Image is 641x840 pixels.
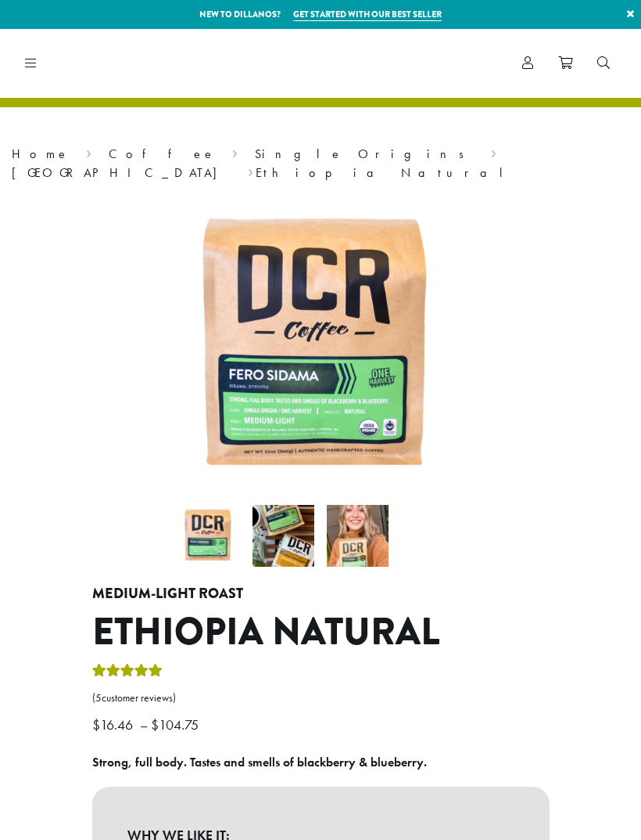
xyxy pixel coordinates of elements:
img: Ethiopia Natural - Image 3 [327,505,389,567]
nav: Breadcrumb [12,145,629,182]
h1: Ethiopia Natural [92,610,550,655]
div: Rated 5.00 out of 5 [92,662,163,685]
span: 5 [95,691,102,705]
a: Single Origins [255,146,474,162]
b: Strong, full body. Tastes and smells of blackberry & blueberry. [92,754,427,770]
img: Fero Sidama by Dillanos Coffee Roasters [172,195,469,499]
a: Home [12,146,70,162]
a: Get started with our best seller [293,8,442,21]
span: › [248,158,253,182]
span: $ [92,716,100,734]
span: › [86,139,91,164]
a: [GEOGRAPHIC_DATA] [12,164,231,181]
span: › [232,139,238,164]
span: – [140,716,148,734]
img: Fero Sidama by Dillanos Coffee Roasters [178,505,240,567]
a: Coffee [109,146,216,162]
img: Ethiopia Natural - Image 2 [252,505,314,567]
bdi: 16.46 [92,716,137,734]
h4: Medium-Light Roast [92,586,550,603]
a: Search [585,50,622,76]
bdi: 104.75 [151,716,202,734]
span: $ [151,716,159,734]
span: › [491,139,496,164]
a: (5customer reviews) [92,690,550,706]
